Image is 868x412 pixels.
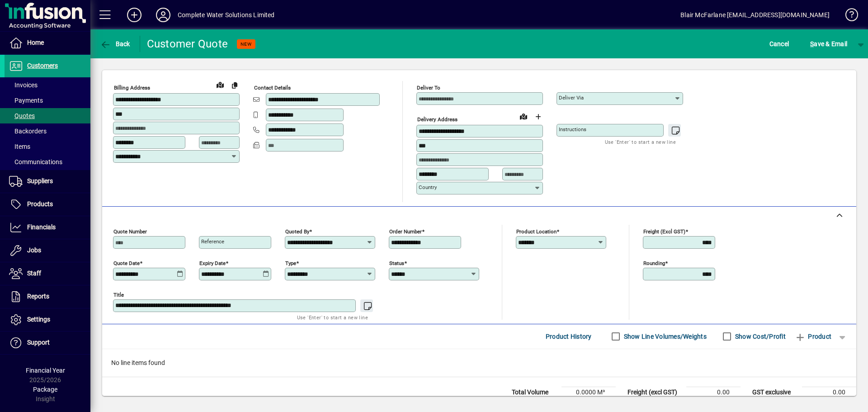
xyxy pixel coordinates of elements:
span: Settings [27,316,50,323]
button: Product [790,328,836,345]
span: ave & Email [810,37,847,51]
td: Freight (excl GST) [623,387,686,398]
label: Show Cost/Profit [733,332,786,341]
mat-label: Freight (excl GST) [643,228,685,234]
span: Staff [27,270,41,277]
mat-label: Expiry date [199,260,226,266]
a: View on map [213,77,227,92]
a: Suppliers [5,170,90,193]
label: Show Line Volumes/Weights [622,332,707,341]
div: Customer Quote [147,37,228,51]
a: Knowledge Base [839,2,857,31]
a: Home [5,32,90,54]
span: Backorders [9,128,47,135]
mat-hint: Use 'Enter' to start a new line [605,137,676,147]
mat-label: Instructions [559,126,586,133]
a: Products [5,193,90,216]
mat-label: Deliver via [559,95,584,101]
mat-label: Rounding [643,260,665,266]
span: Cancel [769,37,789,51]
a: View on map [516,109,531,123]
a: Financials [5,216,90,239]
mat-label: Type [285,260,296,266]
div: Complete Water Solutions Limited [178,8,275,22]
mat-label: Deliver To [417,85,440,91]
td: 0.00 [686,387,741,398]
span: Product History [546,329,592,344]
mat-label: Order number [389,228,422,234]
mat-label: Quoted by [285,228,309,234]
button: Save & Email [806,36,852,52]
div: Blair McFarlane [EMAIL_ADDRESS][DOMAIN_NAME] [680,8,830,22]
span: Package [33,386,57,393]
td: GST exclusive [748,387,802,398]
button: Add [120,7,149,23]
div: No line items found [102,349,856,377]
a: Payments [5,93,90,108]
a: Communications [5,154,90,170]
td: Total Volume [507,387,561,398]
button: Cancel [767,36,792,52]
mat-label: Quote number [113,228,147,234]
span: NEW [241,41,252,47]
mat-label: Product location [516,228,557,234]
mat-label: Status [389,260,404,266]
span: Product [795,329,831,344]
app-page-header-button: Back [90,36,140,52]
a: Backorders [5,123,90,139]
a: Support [5,331,90,354]
td: 0.0000 M³ [561,387,616,398]
a: Staff [5,262,90,285]
mat-label: Reference [201,238,224,245]
mat-hint: Use 'Enter' to start a new line [297,312,368,322]
mat-label: Quote date [113,260,140,266]
a: Reports [5,285,90,308]
button: Copy to Delivery address [227,78,242,92]
a: Invoices [5,77,90,93]
mat-label: Title [113,291,124,298]
span: Back [100,40,130,47]
span: Jobs [27,246,41,254]
mat-label: Country [419,184,437,190]
span: Communications [9,158,62,166]
span: Reports [27,293,49,300]
a: Items [5,139,90,154]
button: Choose address [531,109,545,124]
span: Items [9,143,30,150]
span: Financial Year [26,367,65,374]
span: Financials [27,223,56,231]
span: Invoices [9,81,38,89]
a: Quotes [5,108,90,123]
span: S [810,40,814,47]
a: Jobs [5,239,90,262]
span: Payments [9,97,43,104]
td: 0.00 [802,387,856,398]
span: Support [27,339,50,346]
a: Settings [5,308,90,331]
span: Suppliers [27,177,53,185]
span: Quotes [9,112,35,119]
span: Home [27,39,44,46]
button: Back [98,36,132,52]
button: Profile [149,7,178,23]
span: Products [27,200,53,208]
button: Product History [542,328,595,345]
span: Customers [27,62,58,69]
